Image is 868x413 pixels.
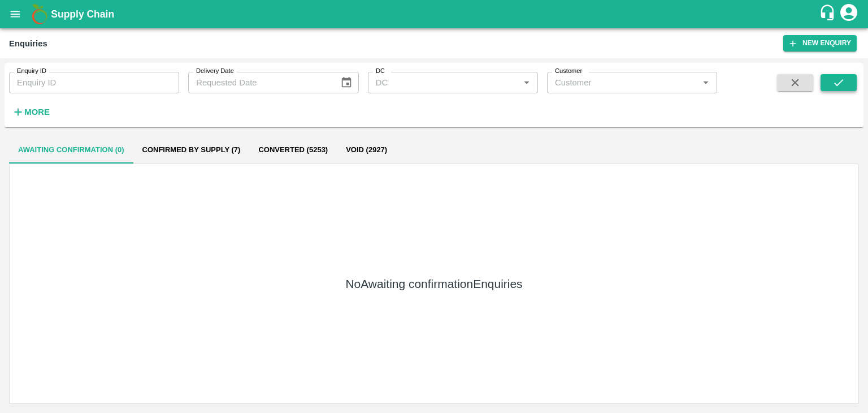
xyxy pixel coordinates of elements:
[9,102,53,122] button: More
[9,136,133,164] button: Awaiting confirmation (0)
[555,67,582,76] label: Customer
[188,72,331,93] input: Requested Date
[28,3,51,25] img: logo
[51,8,114,20] b: Supply Chain
[519,75,534,90] button: Open
[24,107,50,117] strong: More
[196,67,234,76] label: Delivery Date
[371,75,516,90] input: DC
[550,75,695,90] input: Customer
[133,136,250,164] button: Confirmed by supply (7)
[376,67,385,76] label: DC
[249,136,337,164] button: Converted (5253)
[839,2,859,26] div: account of current user
[819,4,839,24] div: customer-support
[783,35,857,51] button: New Enquiry
[17,67,46,76] label: Enquiry ID
[698,75,713,90] button: Open
[9,36,47,51] div: Enquiries
[51,6,819,22] a: Supply Chain
[345,276,522,292] h5: No Awaiting confirmation Enquiries
[2,1,28,27] button: open drawer
[9,72,179,93] input: Enquiry ID
[337,136,396,164] button: Void (2927)
[336,72,357,93] button: Choose date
